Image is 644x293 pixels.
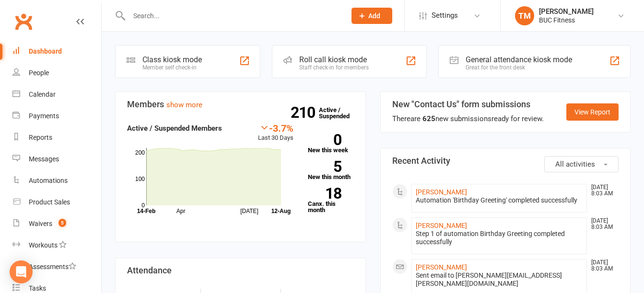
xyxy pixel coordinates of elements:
div: Last 30 Days [258,123,293,143]
strong: 5 [308,159,341,174]
strong: Active / Suspended Members [127,124,222,133]
span: All activities [555,160,595,169]
h3: Members [127,100,354,109]
a: Workouts [12,235,101,256]
div: BUC Fitness [539,16,594,24]
div: Staff check-in for members [299,64,369,71]
div: -3.7% [258,123,293,133]
div: Step 1 of automation Birthday Greeting completed successfully [416,230,583,246]
div: Waivers [29,220,52,227]
a: Calendar [12,84,101,105]
div: Automations [29,177,68,184]
a: [PERSON_NAME] [416,222,467,229]
a: View Report [566,103,619,121]
div: Member self check-in [142,64,202,71]
a: 5New this month [308,161,354,180]
strong: 625 [422,114,435,123]
span: Sent email to [PERSON_NAME][EMAIL_ADDRESS][PERSON_NAME][DOMAIN_NAME] [416,271,562,287]
span: Add [368,12,380,20]
a: Reports [12,127,101,148]
div: Tasks [29,284,46,292]
div: Class kiosk mode [142,55,202,64]
div: Product Sales [29,198,70,206]
div: Roll call kiosk mode [299,55,369,64]
span: Settings [432,5,458,26]
a: 210Active / Suspended [319,100,361,126]
a: Product Sales [12,192,101,213]
div: [PERSON_NAME] [539,7,594,16]
div: Messages [29,155,59,163]
h3: New "Contact Us" form submissions [392,100,544,109]
div: People [29,69,49,77]
div: Assessments [29,263,76,270]
div: Automation 'Birthday Greeting' completed successfully [416,196,583,204]
div: Dashboard [29,47,62,55]
h3: Recent Activity [392,156,619,166]
a: [PERSON_NAME] [416,188,467,196]
input: Search... [126,9,339,23]
div: Great for the front desk [466,64,572,71]
strong: 18 [308,186,341,201]
div: Payments [29,112,59,120]
a: Assessments [12,256,101,278]
div: TM [515,6,534,25]
time: [DATE] 8:03 AM [586,259,618,272]
div: There are new submissions ready for review. [392,113,544,124]
time: [DATE] 8:03 AM [586,218,618,230]
a: [PERSON_NAME] [416,263,467,271]
h3: Attendance [127,266,354,275]
a: 18Canx. this month [308,188,354,213]
strong: 210 [291,105,319,120]
button: Add [351,8,392,24]
strong: 0 [308,133,341,147]
a: 0New this week [308,134,354,153]
div: Workouts [29,241,58,249]
a: People [12,62,101,84]
time: [DATE] 8:03 AM [586,184,618,197]
div: General attendance kiosk mode [466,55,572,64]
div: Open Intercom Messenger [10,260,33,283]
a: Payments [12,105,101,127]
div: Calendar [29,90,56,98]
a: Automations [12,170,101,192]
div: Reports [29,134,52,141]
button: All activities [544,156,619,172]
a: Clubworx [12,10,35,34]
a: Messages [12,148,101,170]
span: 5 [59,219,66,227]
a: Waivers 5 [12,213,101,235]
a: Dashboard [12,41,101,62]
a: show more [166,101,202,109]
